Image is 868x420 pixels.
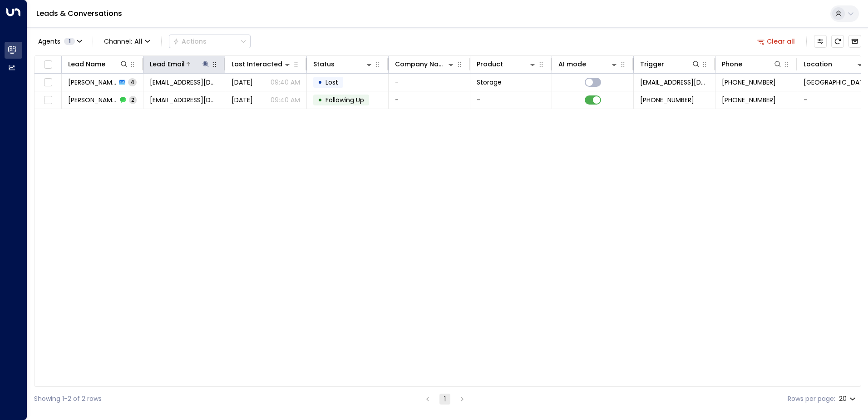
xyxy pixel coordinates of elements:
span: All [134,38,143,45]
div: Last Interacted [232,59,282,70]
span: +447747699460 [640,95,694,105]
div: 20 [839,392,858,405]
div: Last Interacted [232,59,292,70]
div: Button group with a nested menu [169,35,251,48]
span: Agents [38,38,60,45]
div: Product [477,59,503,70]
a: Leads & Conversations [36,8,122,19]
span: fylalyluve@gmail.com [150,78,218,87]
div: Trigger [640,59,664,70]
div: Status [313,59,335,70]
span: +447747699460 [722,95,776,105]
div: Company Name [395,59,446,70]
div: Location [804,59,832,70]
td: - [389,74,470,91]
span: +447747699460 [722,78,776,87]
span: Lost [325,78,338,87]
span: 2 [129,96,137,104]
nav: pagination navigation [422,393,468,405]
button: Actions [169,35,251,48]
span: 4 [128,78,137,86]
span: fylalyluve@gmail.com [150,95,218,105]
span: Sep 01, 2025 [232,95,253,105]
div: Status [313,59,374,70]
span: Storage [477,78,502,87]
div: Product [477,59,537,70]
span: 1 [64,38,75,45]
div: AI mode [558,59,619,70]
button: Channel:All [100,35,154,48]
td: - [470,91,552,109]
span: Simone Lindsay [68,78,116,87]
td: - [389,91,470,109]
span: Toggle select row [42,95,54,106]
span: Yesterday [232,78,253,87]
div: AI mode [558,59,586,70]
div: Lead Name [68,59,105,70]
span: leads@space-station.co.uk [640,78,709,87]
span: Channel: [100,35,154,48]
span: Following Up [325,95,364,105]
button: Customize [814,35,827,48]
button: Agents1 [34,35,85,48]
div: Company Name [395,59,455,70]
button: Archived Leads [848,35,861,48]
button: page 1 [439,394,450,405]
div: Lead Name [68,59,128,70]
div: • [318,92,322,108]
p: 09:40 AM [271,78,300,87]
button: Clear all [754,35,799,48]
span: Toggle select row [42,77,54,88]
div: • [318,75,322,90]
p: 09:40 AM [271,95,300,105]
span: Toggle select all [42,59,54,70]
span: Refresh [831,35,844,48]
div: Location [804,59,864,70]
div: Actions [173,37,207,45]
div: Trigger [640,59,700,70]
span: Simone Lindsay [68,95,117,105]
div: Lead Email [150,59,210,70]
div: Showing 1-2 of 2 rows [34,394,102,404]
div: Phone [722,59,742,70]
label: Rows per page: [788,394,835,404]
div: Phone [722,59,782,70]
div: Lead Email [150,59,185,70]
